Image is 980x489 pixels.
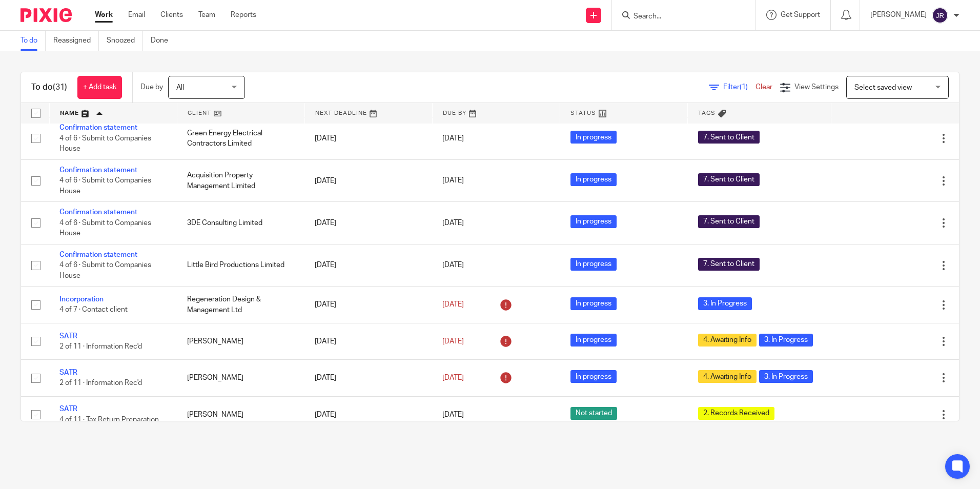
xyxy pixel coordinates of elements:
span: In progress [570,258,617,271]
span: [DATE] [442,338,464,345]
a: Confirmation statement [59,167,137,174]
a: Confirmation statement [59,209,137,216]
a: SATR [59,333,77,340]
span: In progress [570,370,617,383]
td: [DATE] [304,244,432,286]
span: 4. Awaiting Info [698,370,757,383]
span: (31) [53,83,67,91]
span: Tags [698,110,716,116]
span: Select saved view [854,84,912,91]
span: All [176,84,184,91]
td: 3DE Consulting Limited [177,202,304,244]
img: Pixie [21,8,72,22]
td: [PERSON_NAME] [177,360,304,396]
a: + Add task [77,76,122,99]
span: Not started [570,407,617,420]
h1: To do [31,82,67,93]
span: 4. Awaiting Info [698,334,757,347]
span: Get Support [781,11,820,18]
td: [DATE] [304,202,432,244]
span: [DATE] [442,374,464,381]
td: Regeneration Design & Management Ltd [177,287,304,323]
span: 3. In Progress [698,297,752,310]
input: Search [632,12,725,22]
span: (1) [740,84,748,91]
a: Confirmation statement [59,251,137,258]
a: Team [198,10,215,20]
span: 7. Sent to Client [698,215,760,228]
span: 2 of 11 · Information Rec'd [59,380,142,387]
span: [DATE] [442,301,464,308]
span: 3. In Progress [759,370,813,383]
a: Email [128,10,145,20]
a: Snoozed [107,31,143,51]
a: Work [95,10,113,20]
a: SATR [59,405,77,413]
span: 2 of 11 · Information Rec'd [59,343,142,350]
td: [PERSON_NAME] [177,323,304,359]
span: 2. Records Received [698,407,774,420]
td: [DATE] [304,287,432,323]
span: [DATE] [442,135,464,142]
a: Confirmation statement [59,124,137,131]
span: 4 of 6 · Submit to Companies House [59,219,151,237]
span: 7. Sent to Client [698,131,760,144]
p: [PERSON_NAME] [870,10,927,20]
td: Green Energy Electrical Contractors Limited [177,117,304,159]
span: 4 of 7 · Contact client [59,307,128,314]
td: [PERSON_NAME] [177,396,304,433]
td: Little Bird Productions Limited [177,244,304,286]
span: In progress [570,215,617,228]
a: Done [151,31,176,51]
td: [DATE] [304,323,432,359]
td: [DATE] [304,360,432,396]
span: 7. Sent to Client [698,258,760,271]
a: Reports [231,10,256,20]
a: Incorporation [59,296,104,303]
span: 4 of 6 · Submit to Companies House [59,177,151,195]
span: In progress [570,173,617,186]
td: [DATE] [304,396,432,433]
span: [DATE] [442,219,464,227]
span: 4 of 11 · Tax Return Preparation [59,416,159,423]
a: SATR [59,369,77,376]
a: Clear [756,84,772,91]
span: 4 of 6 · Submit to Companies House [59,135,151,153]
span: In progress [570,131,617,144]
td: Acquisition Property Management Limited [177,159,304,201]
span: 4 of 6 · Submit to Companies House [59,261,151,279]
span: In progress [570,297,617,310]
a: To do [21,31,46,51]
a: Reassigned [53,31,99,51]
span: 3. In Progress [759,334,813,347]
span: [DATE] [442,177,464,185]
span: 7. Sent to Client [698,173,760,186]
span: In progress [570,334,617,347]
span: [DATE] [442,262,464,269]
span: View Settings [794,84,839,91]
p: Due by [140,82,163,92]
span: [DATE] [442,411,464,418]
td: [DATE] [304,159,432,201]
span: Filter [723,84,756,91]
td: [DATE] [304,117,432,159]
img: svg%3E [932,7,948,24]
a: Clients [160,10,183,20]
